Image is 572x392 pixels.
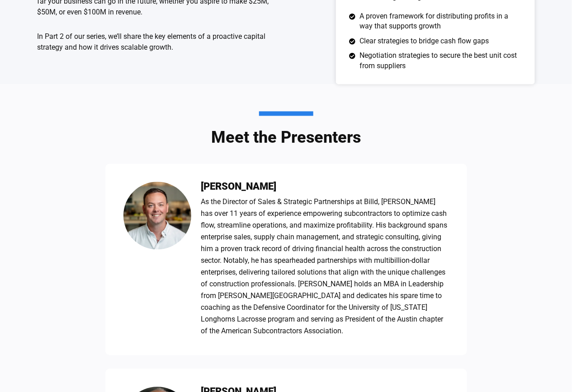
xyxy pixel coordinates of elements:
p: In Part 2 of our series, we’ll share the key elements of a proactive capital strategy and how it ... [38,31,286,53]
div: As the Director of Sales & Strategic Partnerships at Billd, [PERSON_NAME] has over 11 years of ex... [201,196,449,337]
span: Clear strategies to bridge cash flow gaps [357,36,489,46]
h3: Meet the Presenters [211,112,361,146]
span: Negotiation strategies to secure the best unit cost from suppliers [357,51,521,71]
span: A proven framework for distributing profits in a way that supports growth [357,11,521,32]
h3: [PERSON_NAME] [201,182,449,192]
